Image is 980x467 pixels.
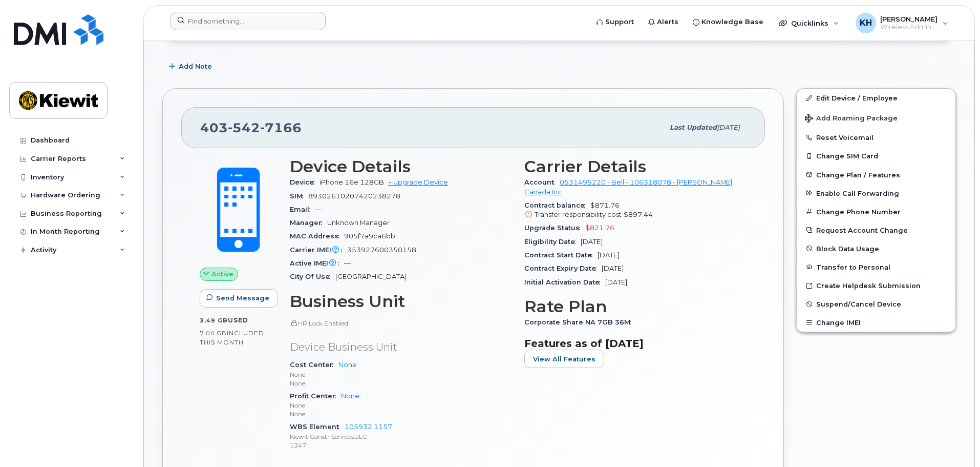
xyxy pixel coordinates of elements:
[290,392,341,400] span: Profit Center
[200,329,264,346] span: included this month
[848,13,955,33] div: Kyla Habberfield
[797,258,955,276] button: Transfer to Personal
[797,276,955,295] a: Create Helpdesk Submission
[605,278,627,286] span: [DATE]
[216,293,269,303] span: Send Message
[290,206,315,213] span: Email
[290,219,327,227] span: Manager
[524,265,602,272] span: Contract Expiry Date
[935,422,972,459] iframe: Messenger Launcher
[290,246,347,254] span: Carrier IMEI
[319,178,384,186] span: iPhone 16e 128GB
[772,13,846,33] div: Quicklinks
[290,273,335,280] span: City Of Use
[171,12,326,30] input: Find something...
[162,57,221,76] button: Add Note
[624,211,653,218] span: $897.44
[200,330,227,337] span: 7.00 GB
[589,12,641,32] a: Support
[524,251,598,259] span: Contract Start Date
[717,124,740,131] span: [DATE]
[211,269,233,279] span: Active
[880,23,938,31] span: Wireless Admin
[797,184,955,202] button: Enable Call Forwarding
[290,361,338,369] span: Cost Center
[290,410,512,418] p: None
[535,211,622,218] span: Transfer responsibility cost
[797,295,955,313] button: Suspend/Cancel Device
[797,202,955,221] button: Change Phone Number
[816,300,901,308] span: Suspend/Cancel Device
[200,317,228,324] span: 3.49 GB
[816,171,900,178] span: Change Plan / Features
[290,292,512,311] h3: Business Unit
[347,246,416,254] span: 353927600350158
[797,128,955,147] button: Reset Voicemail
[524,157,747,176] h3: Carrier Details
[524,337,747,350] h3: Features as of [DATE]
[524,224,585,232] span: Upgrade Status
[880,15,938,23] span: [PERSON_NAME]
[290,192,308,200] span: SIM
[524,201,590,209] span: Contract balance
[344,259,351,267] span: —
[308,192,400,200] span: 89302610207420238278
[260,120,302,135] span: 7166
[290,340,512,355] p: Device Business Unit
[200,289,278,308] button: Send Message
[327,219,390,227] span: Unknown Manager
[335,273,407,280] span: [GEOGRAPHIC_DATA]
[388,178,448,186] a: + Upgrade Device
[791,19,828,27] span: Quicklinks
[524,350,604,368] button: View All Features
[598,251,620,259] span: [DATE]
[797,221,955,239] button: Request Account Change
[228,316,248,324] span: used
[290,432,512,441] p: Kiewit Constr ServicesULC
[315,206,322,213] span: —
[290,232,344,240] span: MAC Address
[290,157,512,176] h3: Device Details
[524,318,636,326] span: Corporate Share NA 7GB 36M
[345,423,392,431] a: 105932.1157
[290,259,344,267] span: Active IMEI
[797,107,955,128] button: Add Roaming Package
[797,239,955,258] button: Block Data Usage
[290,441,512,450] p: 1347
[179,62,212,71] span: Add Note
[797,89,955,107] a: Edit Device / Employee
[657,17,678,27] span: Alerts
[602,265,624,272] span: [DATE]
[338,361,357,369] a: None
[228,120,260,135] span: 542
[290,178,319,186] span: Device
[670,124,717,131] span: Last updated
[344,232,395,240] span: 905f7a9ca6bb
[524,178,560,186] span: Account
[524,178,732,195] a: 0531495220 - Bell - 106318078 - [PERSON_NAME] Canada Inc
[290,370,512,379] p: None
[341,392,359,400] a: None
[581,238,603,246] span: [DATE]
[805,114,898,124] span: Add Roaming Package
[816,189,899,197] span: Enable Call Forwarding
[797,147,955,165] button: Change SIM Card
[524,201,747,220] span: $871.76
[524,297,747,316] h3: Rate Plan
[641,12,686,32] a: Alerts
[533,354,595,364] span: View All Features
[605,17,634,27] span: Support
[686,12,771,32] a: Knowledge Base
[200,120,302,135] span: 403
[290,401,512,410] p: None
[290,379,512,388] p: None
[797,313,955,332] button: Change IMEI
[701,17,763,27] span: Knowledge Base
[290,423,345,431] span: WBS Element
[290,319,512,328] p: HR Lock Enabled
[524,278,605,286] span: Initial Activation Date
[524,238,581,246] span: Eligibility Date
[797,166,955,184] button: Change Plan / Features
[860,17,872,29] span: KH
[585,224,614,232] span: $821.76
